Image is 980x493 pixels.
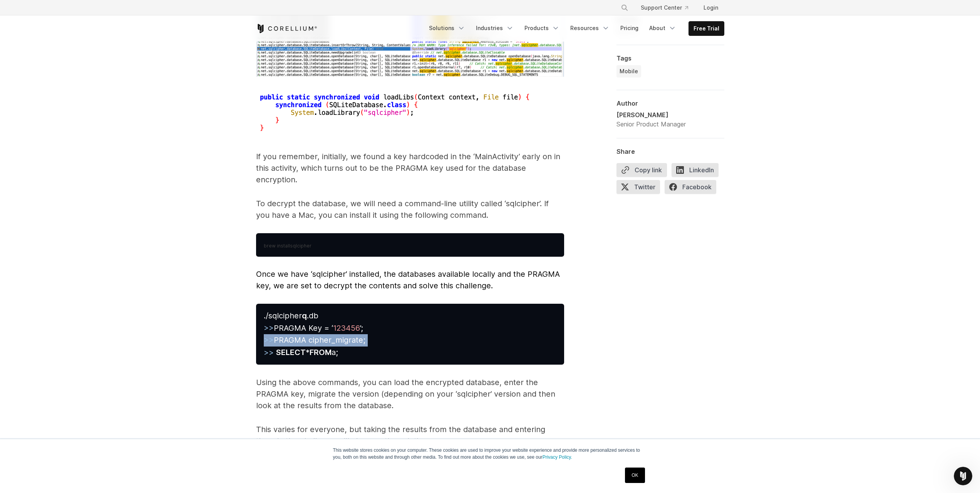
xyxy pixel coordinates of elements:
span: ./sqlcipher .db PRAGMA Key = ‘ ’; PRAGMA cipher_migrate; * a; [264,311,365,357]
iframe: Intercom live chat [954,467,972,485]
div: Senior Product Manager [616,119,686,129]
a: Twitter [616,180,665,197]
button: Search [618,1,632,15]
a: Privacy Policy. [543,454,572,460]
a: Free Trial [689,22,724,35]
a: OK [625,468,645,483]
span: Facebook [665,180,716,194]
a: Mobile [616,65,641,77]
a: Login [697,1,724,15]
p: To decrypt the database, we will need a command-line utility called ‘sqlcipher’. If you have a Ma... [256,198,564,221]
p: If you remember, initially, we found a key hardcoded in the ‘MainActivity’ early on in this activ... [256,151,564,185]
span: >> [264,335,274,345]
a: LinkedIn [672,163,723,180]
img: Public static synchronized void [256,92,533,135]
div: Navigation Menu [611,1,724,15]
p: This website stores cookies on your computer. These cookies are used to improve your website expe... [333,447,647,461]
a: Resources [566,21,614,35]
a: Pricing [616,21,643,35]
a: About [645,21,681,35]
span: brew install [264,243,290,249]
strong: q [302,311,307,320]
span: Mobile [620,67,638,75]
a: Facebook [665,180,721,197]
div: Tags [616,54,724,62]
div: Share [616,148,724,155]
a: Products [520,21,564,35]
a: Support Center [635,1,694,15]
a: Corellium Home [256,24,317,33]
p: This varies for everyone, but taking the results from the database and entering them in the chall... [256,424,564,447]
div: Navigation Menu [424,21,724,36]
div: Author [616,99,724,107]
button: Copy link [616,163,667,177]
span: >> [264,348,274,357]
strong: FROM [310,348,332,357]
span: LinkedIn [672,163,719,177]
span: Once we have ‘sqlcipher’ installed, the databases available locally and the PRAGMA key, we are se... [256,269,560,290]
span: >> [264,323,274,333]
span: 123456 [333,323,360,333]
a: Solutions [424,21,470,35]
div: [PERSON_NAME] [616,110,686,119]
a: Industries [471,21,518,35]
strong: SELECT [276,348,306,357]
span: sqlcipher [290,243,312,249]
span: Twitter [616,180,660,194]
p: Using the above commands, you can load the encrypted database, enter the PRAGMA key, migrate the ... [256,377,564,411]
